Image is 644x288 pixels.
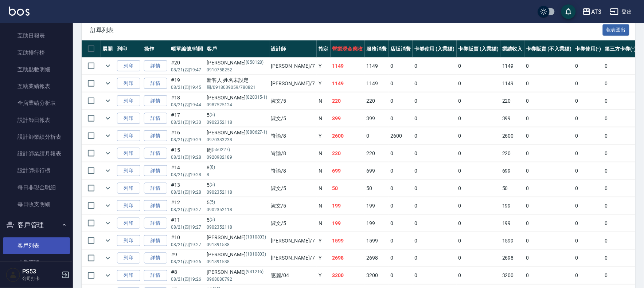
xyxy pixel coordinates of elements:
[246,251,266,259] p: (1010803)
[207,276,268,283] p: 0968080792
[603,267,638,284] td: 0
[171,67,203,73] p: 08/21 (四) 19:47
[169,162,205,179] td: #14
[524,180,573,197] td: 0
[603,145,638,162] td: 0
[331,110,365,127] td: 399
[102,235,113,246] button: expand row
[3,129,70,145] a: 設計師業績分析表
[102,130,113,141] button: expand row
[524,92,573,110] td: 0
[457,197,501,214] td: 0
[144,60,167,72] a: 詳情
[413,40,457,58] th: 卡券使用 (入業績)
[573,197,603,214] td: 0
[365,58,389,75] td: 1149
[413,145,457,162] td: 0
[117,200,140,212] button: 列印
[317,232,331,249] td: Y
[573,75,603,92] td: 0
[457,232,501,249] td: 0
[331,250,365,267] td: 2698
[603,180,638,197] td: 0
[331,162,365,179] td: 699
[365,75,389,92] td: 1149
[22,275,59,282] p: 公司打卡
[413,127,457,145] td: 0
[207,84,268,91] p: 周/0918039059/780821
[603,162,638,179] td: 0
[500,215,524,232] td: 199
[269,162,317,179] td: 岢諭 /8
[144,130,167,142] a: 詳情
[3,216,70,234] button: 客戶管理
[269,110,317,127] td: 淑文 /5
[207,102,268,108] p: 0987525124
[365,92,389,110] td: 220
[413,180,457,197] td: 0
[573,215,603,232] td: 0
[3,162,70,179] a: 設計師排行榜
[603,75,638,92] td: 0
[413,75,457,92] td: 0
[331,75,365,92] td: 1149
[317,162,331,179] td: N
[9,7,30,16] img: Logo
[603,92,638,110] td: 0
[144,113,167,124] a: 詳情
[317,267,331,284] td: Y
[389,180,413,197] td: 0
[457,110,501,127] td: 0
[169,250,205,267] td: #9
[169,197,205,214] td: #12
[457,267,501,284] td: 0
[524,232,573,249] td: 0
[169,75,205,92] td: #19
[524,40,573,58] th: 卡券販賣 (不入業績)
[3,95,70,111] a: 全店業績分析表
[171,206,203,213] p: 08/21 (四) 19:27
[117,235,140,246] button: 列印
[603,26,630,33] a: 報表匯出
[144,148,167,159] a: 詳情
[500,232,524,249] td: 1599
[169,92,205,110] td: #18
[524,197,573,214] td: 0
[207,259,268,265] p: 091891538
[117,270,140,281] button: 列印
[500,197,524,214] td: 199
[317,180,331,197] td: N
[246,129,268,137] p: (880627-1)
[365,110,389,127] td: 399
[117,218,140,229] button: 列印
[207,146,268,154] div: 周
[169,110,205,127] td: #17
[269,232,317,249] td: [PERSON_NAME] /7
[500,92,524,110] td: 220
[102,200,113,211] button: expand row
[3,145,70,162] a: 設計師業績月報表
[331,232,365,249] td: 1599
[573,92,603,110] td: 0
[524,127,573,145] td: 0
[144,95,167,107] a: 詳情
[457,92,501,110] td: 0
[246,94,268,102] p: (820315-1)
[500,180,524,197] td: 50
[207,251,268,259] div: [PERSON_NAME]
[365,180,389,197] td: 50
[212,146,230,154] p: (550227)
[579,4,604,19] button: AT3
[389,197,413,214] td: 0
[524,267,573,284] td: 0
[365,267,389,284] td: 3200
[524,58,573,75] td: 0
[500,110,524,127] td: 399
[331,92,365,110] td: 220
[603,24,630,36] button: 報表匯出
[210,111,215,119] p: (5)
[413,197,457,214] td: 0
[207,241,268,248] p: 091891538
[207,59,268,67] div: [PERSON_NAME]
[573,250,603,267] td: 0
